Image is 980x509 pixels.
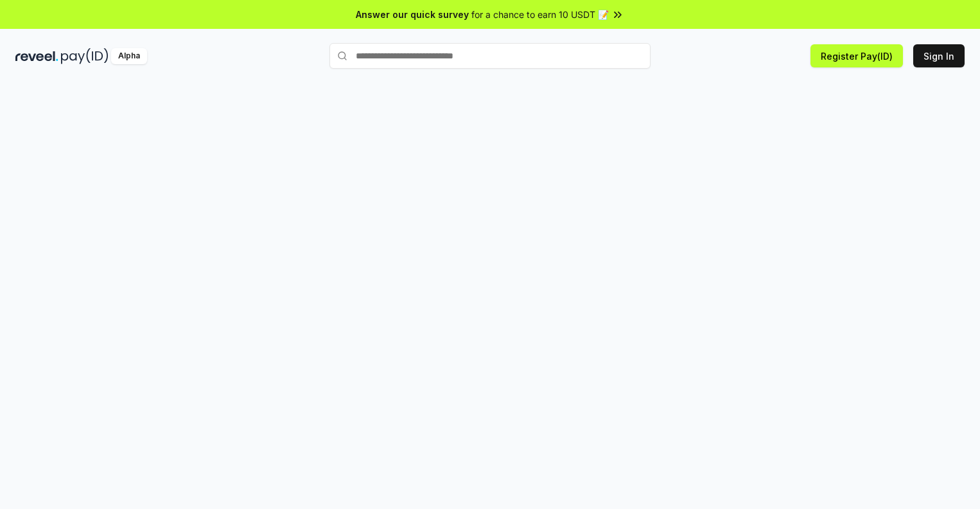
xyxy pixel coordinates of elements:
[810,44,903,67] button: Register Pay(ID)
[111,48,147,64] div: Alpha
[471,8,609,21] span: for a chance to earn 10 USDT 📝
[913,44,965,67] button: Sign In
[356,8,469,21] span: Answer our quick survey
[61,48,109,64] img: pay_id
[15,48,58,64] img: reveel_dark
